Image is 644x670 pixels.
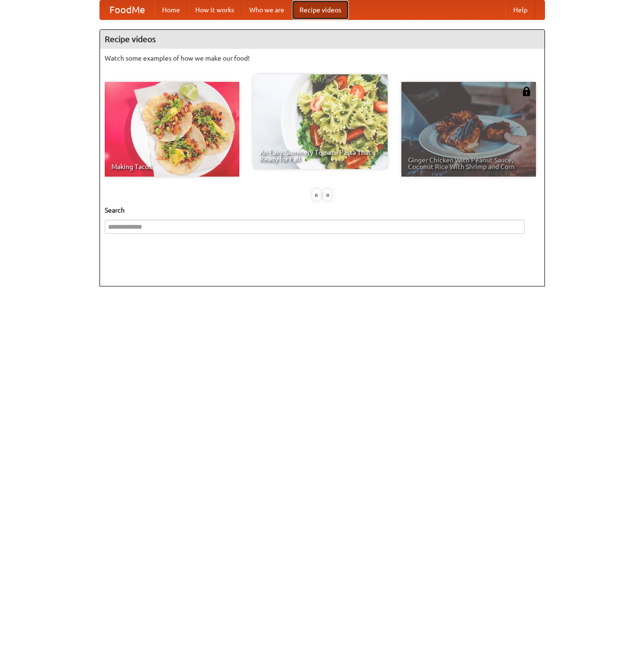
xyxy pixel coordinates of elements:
a: FoodMe [100,0,154,19]
a: Recipe videos [292,0,349,19]
a: Help [506,0,535,19]
a: Who we are [242,0,292,19]
span: Making Tacos [111,163,233,170]
a: Home [154,0,188,19]
div: » [323,189,332,201]
p: Watch some examples of how we make our food! [105,54,540,63]
h5: Search [105,205,540,215]
img: 483408.png [522,87,531,96]
a: How it works [188,0,242,19]
h4: Recipe videos [100,30,544,49]
span: An Easy, Summery Tomato Pasta That's Ready for Fall [260,149,381,162]
a: Making Tacos [105,82,239,177]
div: « [312,189,321,201]
a: An Easy, Summery Tomato Pasta That's Ready for Fall [253,74,388,169]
